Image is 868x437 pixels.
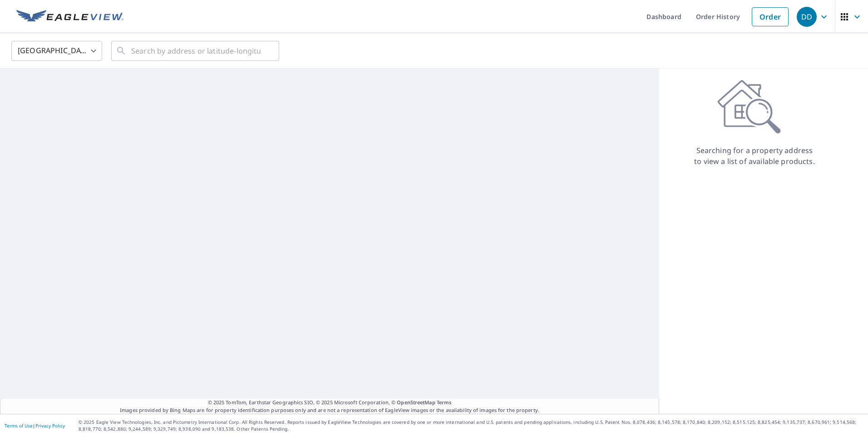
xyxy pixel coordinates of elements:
[79,419,863,432] p: © 2025 Eagle View Technologies, Inc. and Pictometry International Corp. All Rights Reserved. Repo...
[752,7,789,26] a: Order
[437,399,452,406] a: Terms
[11,38,102,64] div: [GEOGRAPHIC_DATA]
[131,38,261,64] input: Search by address or latitude-longitude
[5,423,65,428] p: |
[208,399,452,407] span: © 2025 TomTom, Earthstar Geographics SIO, © 2025 Microsoft Corporation, ©
[35,422,65,429] a: Privacy Policy
[694,145,815,167] p: Searching for a property address to view a list of available products.
[5,422,33,429] a: Terms of Use
[797,7,817,27] div: DD
[16,10,123,24] img: EV Logo
[397,399,435,406] a: OpenStreetMap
